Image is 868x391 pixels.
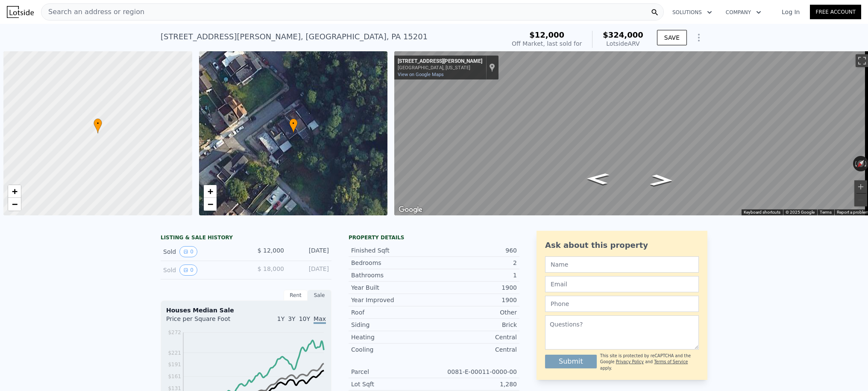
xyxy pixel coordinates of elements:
[396,204,425,215] img: Google
[277,315,284,322] span: 1Y
[434,308,517,317] div: Other
[168,329,181,335] tspan: $272
[396,204,425,215] a: Open this area in Google Maps (opens a new window)
[168,373,181,379] tspan: $161
[204,185,217,198] a: Zoom in
[351,259,434,267] div: Bedrooms
[288,315,295,322] span: 3Y
[12,199,18,209] span: −
[398,65,482,71] div: [GEOGRAPHIC_DATA], [US_STATE]
[744,209,780,215] button: Keyboard shortcuts
[161,31,428,43] div: [STREET_ADDRESS][PERSON_NAME] , [GEOGRAPHIC_DATA] , PA 15201
[166,306,326,315] div: Houses Median Sale
[308,290,331,301] div: Sale
[351,271,434,279] div: Bathrooms
[545,239,699,251] div: Ask about this property
[349,234,519,241] div: Property details
[853,156,868,172] button: Reset the view
[299,315,310,322] span: 10Y
[398,58,482,65] div: [STREET_ADDRESS][PERSON_NAME]
[168,362,181,367] tspan: $191
[314,315,326,324] span: Max
[166,315,246,328] div: Price per Square Foot
[163,246,239,257] div: Sold
[291,246,329,257] div: [DATE]
[7,6,34,18] img: Lotside
[512,39,582,48] div: Off Market, last sold for
[657,30,687,45] button: SAVE
[351,380,434,388] div: Lot Sqft
[351,333,434,341] div: Heating
[771,8,810,16] a: Log In
[820,210,832,215] a: Terms (opens in new tab)
[351,320,434,329] div: Siding
[161,234,331,243] div: LISTING & SALE HISTORY
[289,120,298,127] span: •
[204,198,217,211] a: Zoom out
[291,265,329,276] div: [DATE]
[434,320,517,329] div: Brick
[351,345,434,354] div: Cooling
[8,198,21,211] a: Zoom out
[545,355,597,368] button: Submit
[489,63,495,72] a: Show location on map
[545,296,699,312] input: Phone
[434,380,517,388] div: 1,280
[853,156,858,171] button: Rotate counterclockwise
[12,186,18,197] span: +
[600,353,699,371] div: This site is protected by reCAPTCHA and the Google and apply.
[179,265,197,276] button: View historical data
[351,308,434,317] div: Roof
[434,345,517,354] div: Central
[434,246,517,255] div: 960
[603,39,643,48] div: Lotside ARV
[179,246,197,257] button: View historical data
[434,283,517,292] div: 1900
[810,5,861,19] a: Free Account
[854,194,867,206] button: Zoom out
[351,283,434,292] div: Year Built
[719,5,768,20] button: Company
[786,210,815,215] span: © 2025 Google
[94,120,102,127] span: •
[351,296,434,304] div: Year Improved
[434,296,517,304] div: 1900
[545,276,699,292] input: Email
[41,7,144,17] span: Search an address or region
[284,290,308,301] div: Rent
[434,333,517,341] div: Central
[207,199,213,209] span: −
[603,30,643,39] span: $324,000
[207,186,213,197] span: +
[640,172,683,189] path: Go Southwest, Wickliff St
[854,180,867,193] button: Zoom in
[351,246,434,255] div: Finished Sqft
[545,256,699,273] input: Name
[168,350,181,356] tspan: $221
[434,271,517,279] div: 1
[577,170,619,187] path: Go Northeast, Wickliff St
[654,359,688,364] a: Terms of Service
[94,118,102,133] div: •
[163,265,239,276] div: Sold
[434,259,517,267] div: 2
[690,29,707,46] button: Show Options
[289,118,298,133] div: •
[8,185,21,198] a: Zoom in
[258,265,284,272] span: $ 18,000
[351,367,434,376] div: Parcel
[616,359,644,364] a: Privacy Policy
[434,367,517,376] div: 0081-E-00011-0000-00
[529,30,564,39] span: $12,000
[666,5,719,20] button: Solutions
[398,72,444,77] a: View on Google Maps
[258,247,284,254] span: $ 12,000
